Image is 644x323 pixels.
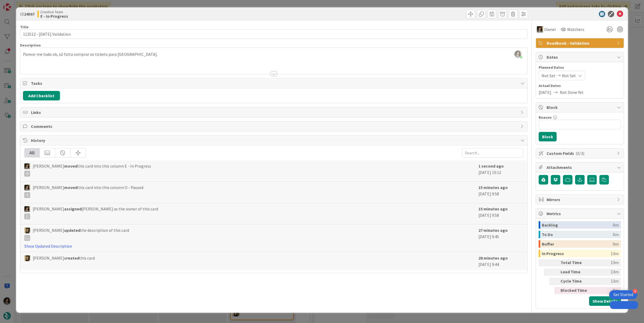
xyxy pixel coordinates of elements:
div: To Do [542,231,613,238]
div: Cycle Time [561,278,590,285]
span: Creative Team [40,10,68,14]
b: moved [64,163,77,169]
span: Dates [547,54,614,60]
b: updated [64,228,80,233]
div: 13m [611,250,619,257]
span: Mirrors [547,196,614,203]
span: Watchers [567,26,584,33]
div: [DATE] 9:45 [478,227,523,249]
button: Block [539,132,557,141]
b: assigned [64,206,82,211]
img: MS [24,206,30,212]
b: created [64,255,79,261]
span: ID [20,11,35,17]
div: 0m [592,287,619,294]
div: [DATE] 10:12 [478,163,523,179]
div: In Progress [542,250,611,257]
span: Planned Dates [539,65,621,70]
div: 13m [592,269,619,276]
p: Parece-me tudo ok, só falta comprar os tickets para [GEOGRAPHIC_DATA]. [23,51,525,57]
div: 13m [592,259,619,266]
span: [PERSON_NAME] [PERSON_NAME] as the owner of this card [33,206,158,219]
b: 1 second ago [478,163,504,169]
input: type card name here... [20,29,528,39]
div: 13m [592,278,619,285]
span: Description [20,43,41,48]
div: Blocked Time [561,287,590,294]
img: MS [24,163,30,169]
b: 28 minutes ago [478,255,508,261]
div: [DATE] 9:58 [478,184,523,200]
span: Block [547,104,614,110]
img: MS [537,26,543,33]
input: Search... [462,148,523,158]
b: 15 minutes ago [478,185,508,190]
div: 0m [613,240,619,248]
img: SP [24,228,30,233]
b: 15 minutes ago [478,206,508,211]
span: Custom Fields [547,150,614,156]
span: [PERSON_NAME] this card into this column E - In Progress [33,163,151,177]
span: [DATE] [539,89,551,95]
span: ( 0/3 ) [576,151,584,156]
label: Title [20,25,29,29]
span: Not Set [562,72,576,79]
span: Actual Dates [539,83,621,89]
b: E - In Progress [40,14,68,18]
div: Lead Time [561,269,590,276]
b: 27 minutes ago [478,228,508,233]
label: Reason [539,115,552,120]
span: Metrics [547,210,614,217]
span: Tasks [31,80,518,86]
div: Buffer [542,240,613,248]
div: 0m [613,231,619,238]
div: Backlog [542,221,613,229]
div: [DATE] 9:44 [478,255,523,267]
span: Comments [31,123,518,130]
span: [PERSON_NAME] this card [33,255,95,261]
span: [PERSON_NAME] this card into this column O - Paused [33,184,143,198]
span: Not Set [542,72,556,79]
span: Attachments [547,164,614,170]
div: All [25,148,40,157]
span: Links [31,109,518,116]
img: MS [24,185,30,191]
span: History [31,137,518,144]
div: 0m [613,221,619,229]
div: Total Time [561,259,590,266]
div: Open Get Started checklist, remaining modules: 4 [609,290,637,299]
img: SP [24,255,30,261]
span: Owner [544,26,556,33]
button: Show Details [589,296,621,306]
button: Add Checklist [23,91,60,100]
a: Show Updated Description [24,243,72,249]
span: Roadbook - Validation [547,40,614,46]
div: Get Started [613,292,633,297]
div: 4 [633,289,637,294]
img: EtGf2wWP8duipwsnFX61uisk7TBOWsWe.jpg [514,50,522,58]
b: 24567 [24,11,35,17]
span: Not Done Yet [560,89,584,95]
span: [PERSON_NAME] the description of this card [33,227,129,241]
b: moved [64,185,77,190]
div: [DATE] 9:58 [478,206,523,222]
